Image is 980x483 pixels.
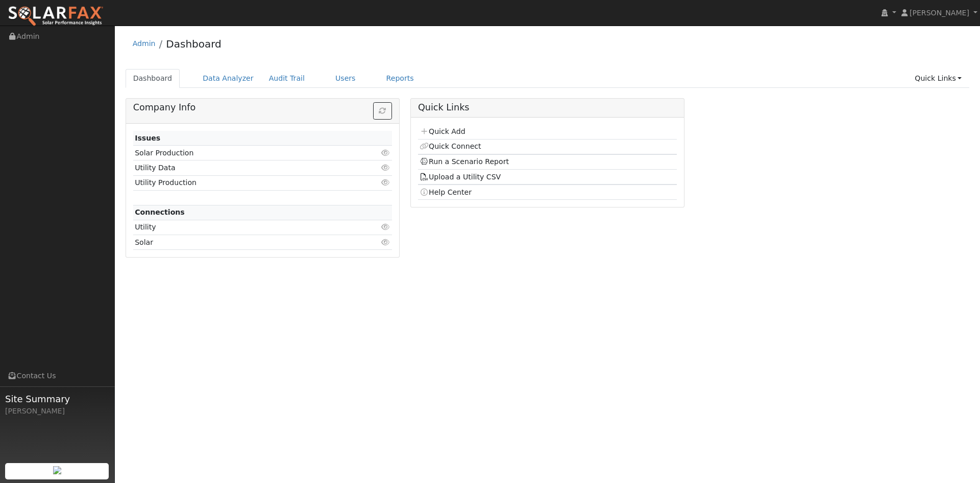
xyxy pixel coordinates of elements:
[133,102,392,113] h5: Company Info
[907,69,969,88] a: Quick Links
[381,179,390,186] i: Click to view
[328,69,363,88] a: Users
[420,188,472,196] a: Help Center
[381,223,390,231] i: Click to view
[195,69,261,88] a: Data Analyzer
[133,235,350,250] td: Solar
[166,38,222,50] a: Dashboard
[126,69,180,88] a: Dashboard
[381,239,390,246] i: Click to view
[133,175,350,190] td: Utility Production
[135,134,160,142] strong: Issues
[418,102,677,113] h5: Quick Links
[381,164,390,171] i: Click to view
[420,127,465,135] a: Quick Add
[5,406,109,417] div: [PERSON_NAME]
[5,392,109,406] span: Site Summary
[53,466,61,474] img: retrieve
[420,173,501,181] a: Upload a Utility CSV
[135,208,185,216] strong: Connections
[420,157,509,166] a: Run a Scenario Report
[420,142,481,150] a: Quick Connect
[133,160,350,175] td: Utility Data
[133,39,156,48] a: Admin
[381,149,390,156] i: Click to view
[8,6,104,27] img: SolarFax
[261,69,312,88] a: Audit Trail
[133,146,350,160] td: Solar Production
[133,220,350,235] td: Utility
[379,69,422,88] a: Reports
[910,9,969,17] span: [PERSON_NAME]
